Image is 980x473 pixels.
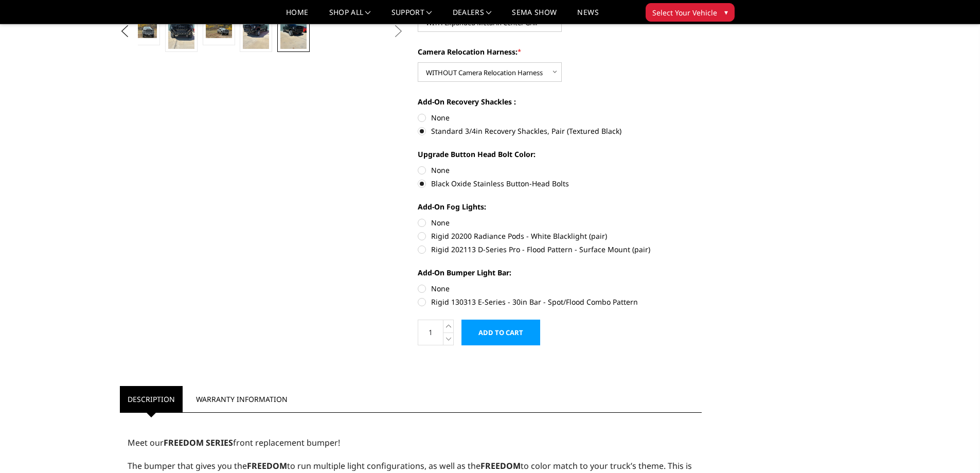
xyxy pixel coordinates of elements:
[418,46,702,57] label: Camera Relocation Harness:
[512,9,557,24] a: SEMA Show
[418,267,702,278] label: Add-On Bumper Light Bar:
[168,14,194,49] img: 2024-2025 GMC 2500-3500 - Freedom Series - Extreme Front Bumper
[577,9,598,24] a: News
[418,201,702,212] label: Add-On Fog Lights:
[724,7,728,17] span: ▾
[329,9,371,24] a: shop all
[280,14,307,49] img: 2024-2025 GMC 2500-3500 - Freedom Series - Extreme Front Bumper
[646,3,735,22] button: Select Your Vehicle
[206,18,232,38] img: 2024-2025 GMC 2500-3500 - Freedom Series - Extreme Front Bumper
[128,437,340,448] span: Meet our front replacement bumper!
[418,283,702,294] label: None
[652,7,717,18] span: Select Your Vehicle
[164,437,233,448] strong: FREEDOM SERIES
[418,96,702,107] label: Add-On Recovery Shackles :
[117,24,133,39] button: Previous
[418,244,702,255] label: Rigid 202113 D-Series Pro - Flood Pattern - Surface Mount (pair)
[247,460,287,471] strong: FREEDOM
[418,296,702,307] label: Rigid 130313 E-Series - 30in Bar - Spot/Flood Combo Pattern
[929,424,980,473] iframe: Chat Widget
[390,24,406,39] button: Next
[418,165,702,176] label: None
[418,217,702,228] label: None
[418,231,702,241] label: Rigid 20200 Radiance Pods - White Blacklight (pair)
[188,386,295,412] a: Warranty Information
[286,9,308,24] a: Home
[418,149,702,160] label: Upgrade Button Head Bolt Color:
[391,9,432,24] a: Support
[418,112,702,123] label: None
[418,178,702,189] label: Black Oxide Stainless Button-Head Bolts
[418,126,702,136] label: Standard 3/4in Recovery Shackles, Pair (Textured Black)
[480,460,521,471] strong: FREEDOM
[243,14,269,49] img: 2024-2025 GMC 2500-3500 - Freedom Series - Extreme Front Bumper
[461,320,540,345] input: Add to Cart
[120,386,183,412] a: Description
[453,9,492,24] a: Dealers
